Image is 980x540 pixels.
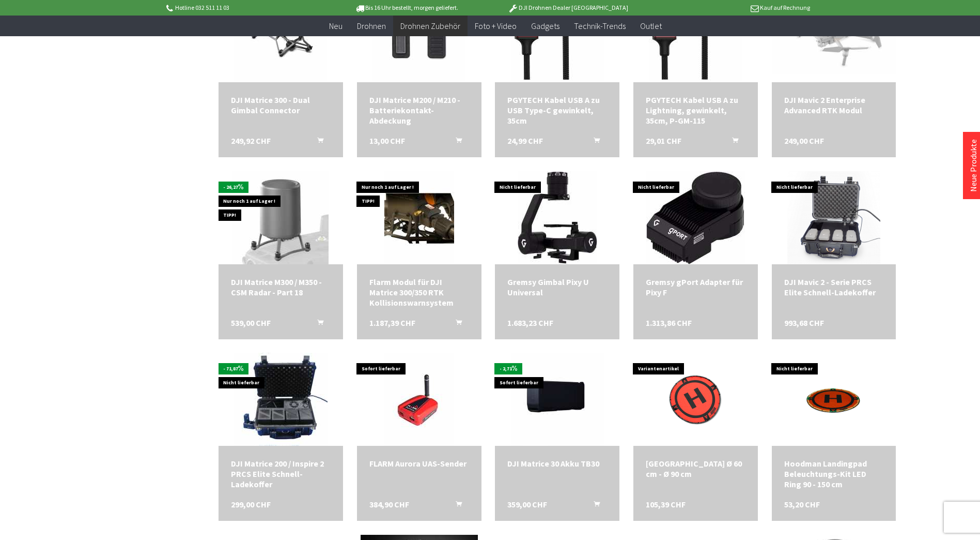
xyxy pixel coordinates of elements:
[369,136,405,146] span: 13,00 CHF
[400,21,460,31] span: Drohnen Zubehör
[784,318,824,328] span: 993,68 CHF
[784,277,884,297] div: DJI Mavic 2 - Serie PRCS Elite Schnell-Ladekoffer
[531,21,559,31] span: Gadgets
[784,458,884,489] a: Hoodman Landingpad Beleuchtungs-Kit LED Ring 90 - 150 cm 53,20 CHF
[165,2,326,14] p: Hotline 032 511 11 03
[487,2,648,14] p: DJI Drohnen Dealer [GEOGRAPHIC_DATA]
[574,21,626,31] span: Technik-Trends
[369,318,415,328] span: 1.187,39 CHF
[511,353,604,446] img: DJI Matrice 30 Akku TB30
[231,458,331,489] div: DJI Matrice 200 / Inspire 2 PRCS Elite Schnell-Ladekoffer
[646,499,686,509] span: 105,39 CHF
[968,139,978,192] a: Neue Produkte
[369,277,469,308] div: Flarm Modul für DJI Matrice 300/350 RTK Kollisionswarnsystem
[581,136,606,149] button: In den Warenkorb
[231,277,331,297] a: DJI Matrice M300 / M350 - CSM Radar - Part 18 539,00 CHF In den Warenkorb
[231,136,271,146] span: 249,92 CHF
[649,2,810,14] p: Kauf auf Rechnung
[475,21,517,31] span: Foto + Video
[326,2,487,14] p: Bis 16 Uhr bestellt, morgen geliefert.
[646,458,745,479] div: [GEOGRAPHIC_DATA] Ø 60 cm - Ø 90 cm
[507,499,547,509] span: 359,00 CHF
[507,458,607,469] div: DJI Matrice 30 Akku TB30
[784,136,824,146] span: 249,00 CHF
[329,21,343,31] span: Neu
[350,16,393,37] a: Drohnen
[369,458,469,469] div: FLARM Aurora UAS-Sender
[231,95,331,115] div: DJI Matrice 300 - Dual Gimbal Connector
[649,353,742,446] img: Hoodman Landeplatz Ø 60 cm - Ø 90 cm
[646,277,745,297] div: Gremsy gPort Adapter für Pixy F
[231,499,271,509] span: 299,00 CHF
[581,499,606,513] button: In den Warenkorb
[369,277,469,308] a: Flarm Modul für DJI Matrice 300/350 RTK Kollisionswarnsystem 1.187,39 CHF In den Warenkorb
[369,95,469,126] div: DJI Matrice M200 / M210 - Batteriekontakt-Abdeckung
[322,16,350,37] a: Neu
[384,353,454,446] img: FLARM Aurora UAS-Sender
[784,499,820,509] span: 53,20 CHF
[231,277,331,297] div: DJI Matrice M300 / M350 - CSM Radar - Part 18
[720,136,744,149] button: In den Warenkorb
[507,458,607,469] a: DJI Matrice 30 Akku TB30 359,00 CHF In den Warenkorb
[507,95,607,126] div: PGYTECH Kabel USB A zu USB Type-C gewinkelt, 35cm
[443,136,468,149] button: In den Warenkorb
[231,458,331,489] a: DJI Matrice 200 / Inspire 2 PRCS Elite Schnell-Ladekoffer 299,00 CHF
[784,277,884,297] a: DJI Mavic 2 - Serie PRCS Elite Schnell-Ladekoffer 993,68 CHF
[369,95,469,126] a: DJI Matrice M200 / M210 - Batteriekontakt-Abdeckung 13,00 CHF In den Warenkorb
[305,318,330,331] button: In den Warenkorb
[646,95,745,126] a: PGYTECH Kabel USB A zu Lightning, gewinkelt, 35cm, P-GM-115 29,01 CHF In den Warenkorb
[524,16,567,37] a: Gadgets
[507,277,607,297] a: Gremsy Gimbal Pixy U Universal 1.683,23 CHF
[393,16,468,37] a: Drohnen Zubehör
[507,318,553,328] span: 1.683,23 CHF
[234,353,328,446] img: DJI Matrice 200 / Inspire 2 PRCS Elite Schnell-Ladekoffer
[633,16,669,37] a: Outlet
[231,318,271,328] span: 539,00 CHF
[231,95,331,115] a: DJI Matrice 300 - Dual Gimbal Connector 249,92 CHF In den Warenkorb
[507,136,543,146] span: 24,99 CHF
[784,458,884,489] div: Hoodman Landingpad Beleuchtungs-Kit LED Ring 90 - 150 cm
[787,171,880,264] img: DJI Mavic 2 - Serie PRCS Elite Schnell-Ladekoffer
[646,318,692,328] span: 1.313,86 CHF
[507,277,607,297] div: Gremsy Gimbal Pixy U Universal
[567,16,633,37] a: Technik-Trends
[507,95,607,126] a: PGYTECH Kabel USB A zu USB Type-C gewinkelt, 35cm 24,99 CHF In den Warenkorb
[646,458,745,479] a: [GEOGRAPHIC_DATA] Ø 60 cm - Ø 90 cm 105,39 CHF
[369,499,409,509] span: 384,90 CHF
[518,171,597,264] img: Gremsy Gimbal Pixy U Universal
[784,95,884,115] a: DJI Mavic 2 Enterprise Advanced RTK Modul 249,00 CHF
[384,171,454,264] img: Flarm Modul für DJI Matrice 300/350 RTK Kollisionswarnsystem
[468,16,524,37] a: Foto + Video
[646,136,681,146] span: 29,01 CHF
[646,277,745,297] a: Gremsy gPort Adapter für Pixy F 1.313,86 CHF
[640,21,662,31] span: Outlet
[646,171,745,264] img: Gremsy gPort Adapter für Pixy F
[305,136,330,149] button: In den Warenkorb
[232,171,329,264] img: DJI Matrice M300 / M350 - CSM Radar - Part 18
[369,458,469,469] a: FLARM Aurora UAS-Sender 384,90 CHF In den Warenkorb
[784,95,884,115] div: DJI Mavic 2 Enterprise Advanced RTK Modul
[443,499,468,513] button: In den Warenkorb
[443,318,468,331] button: In den Warenkorb
[787,353,880,446] img: Hoodman Landingpad Beleuchtungs-Kit LED Ring 90 - 150 cm
[646,95,745,126] div: PGYTECH Kabel USB A zu Lightning, gewinkelt, 35cm, P-GM-115
[357,21,386,31] span: Drohnen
